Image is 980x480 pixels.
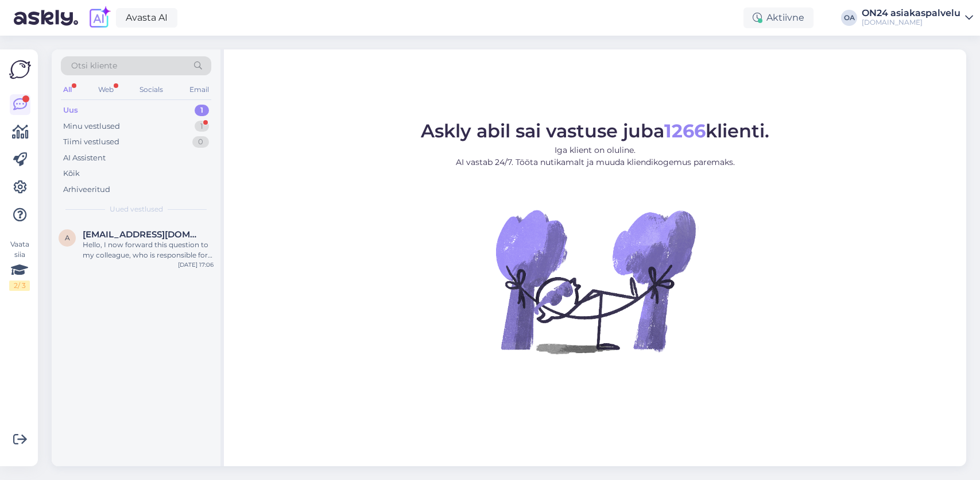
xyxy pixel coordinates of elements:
div: Socials [137,82,165,97]
img: Askly Logo [9,59,31,80]
div: Vaata siia [9,239,30,291]
img: explore-ai [87,6,111,30]
span: Askly abil sai vastuse juba klienti. [421,120,769,142]
div: [DOMAIN_NAME] [862,18,960,27]
span: a [65,233,70,242]
span: Otsi kliente [71,60,117,72]
div: Email [187,82,211,97]
p: Iga klient on oluline. AI vastab 24/7. Tööta nutikamalt ja muuda kliendikogemus paremaks. [421,144,769,168]
a: Avasta AI [116,8,177,28]
div: Minu vestlused [63,121,120,132]
div: Kõik [63,168,80,179]
div: Tiimi vestlused [63,136,119,148]
div: Web [96,82,116,97]
div: Arhiveeritud [63,184,110,195]
div: All [61,82,74,97]
div: OA [841,10,857,26]
span: Uued vestlused [110,204,163,214]
div: ON24 asiakaspalvelu [862,9,960,18]
img: No Chat active [492,178,699,385]
div: 1 [195,121,209,132]
div: Uus [63,105,78,116]
a: ON24 asiakaspalvelu[DOMAIN_NAME] [862,9,973,27]
b: 1266 [664,120,706,142]
div: 2 / 3 [9,281,30,291]
div: AI Assistent [63,152,106,164]
div: 0 [192,136,209,148]
div: 1 [195,105,209,116]
div: Hello, I now forward this question to my colleague, who is responsible for this. The reply will b... [83,240,214,260]
div: [DATE] 17:06 [178,260,214,269]
div: Aktiivne [743,7,814,28]
span: alena.prytkova@iki.fi [83,229,202,240]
